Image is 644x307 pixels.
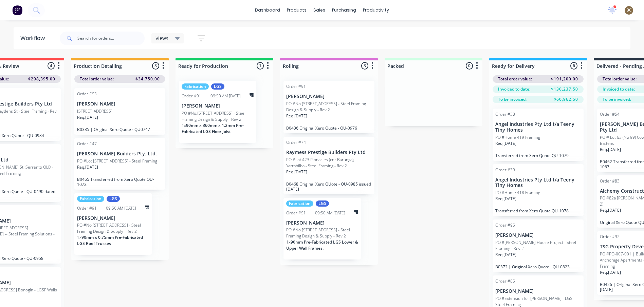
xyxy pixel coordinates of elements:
p: B0465 Transferred from Xero Quote QU-1072 [77,177,163,187]
span: Invoiced to date: [498,86,530,92]
p: Req. [DATE] [600,147,621,153]
p: Req. [DATE] [495,252,516,258]
div: Order #91[PERSON_NAME]PO #No.[STREET_ADDRESS] - Steel Framing Design & Supply - Rev 2Req.[DATE]B0... [283,81,374,133]
p: Angel Industries Pty Ltd t/a Teeny Tiny Homes [495,121,581,133]
p: B0372 | Original Xero Quote - QU-0823 [495,264,581,269]
p: Req. [DATE] [495,140,516,147]
p: B0468 Original Xero QUote - QU-0985 issued [DATE] [286,181,372,192]
div: LGS [211,83,224,90]
div: LGS [107,196,120,202]
div: Order #93[PERSON_NAME][STREET_ADDRESS]Req.[DATE]B0335 | Original Xero Quote - QU0747 [74,88,165,135]
span: $60,962.50 [554,96,578,102]
p: PO #No.[STREET_ADDRESS] - Steel Framing Design & Supply - Rev 2 [286,101,372,113]
div: Order #47[PERSON_NAME] Builders Pty. Ltd.PO #Lot [STREET_ADDRESS] - Steel FramingReq.[DATE]B0465 ... [74,138,165,190]
p: PO #Lot 423 Pinnacles (cnr Barunga), Yarrabilba - Steel Framing - Rev 2 [286,157,372,169]
span: $34,750.00 [135,76,160,82]
span: Total order value: [498,76,532,82]
div: FabricationLGSOrder #9109:50 AM [DATE][PERSON_NAME]PO #No.[STREET_ADDRESS] - Steel Framing Design... [179,81,256,143]
div: Order #93 [77,91,97,97]
p: Req. [DATE] [286,169,307,175]
div: Order #91 [286,83,306,90]
p: Raymess Prestige Builders Pty Ltd [286,150,372,155]
a: dashboard [252,5,283,15]
p: PO #Lot [STREET_ADDRESS] - Steel Framing [77,158,157,164]
div: FabricationLGSOrder #9109:50 AM [DATE][PERSON_NAME]PO #No.[STREET_ADDRESS] - Steel Framing Design... [283,198,361,260]
p: [PERSON_NAME] [286,220,358,226]
span: To be invoiced: [603,96,631,102]
span: 1 x [77,234,81,240]
div: Order #91 [182,93,201,99]
p: Transferred from Xero Quote QU-1078 [495,208,581,213]
div: Order #85 [495,278,515,284]
div: Order #39 [495,167,515,173]
p: [PERSON_NAME] [182,103,254,109]
div: Order #95 [495,222,515,228]
div: Order #92 [600,234,620,240]
span: 1 x [182,122,186,128]
span: 1 x [286,239,291,245]
p: PO #No.[STREET_ADDRESS] - Steel Framing Design & Supply - Rev 2 [286,227,358,239]
span: Views [155,35,168,42]
span: 90mm x 360mm x 1.2mm Pre-Fabricated LGS Floor Joist [182,122,244,134]
p: PO #No.[STREET_ADDRESS] - Steel Framing Design & Supply - Rev 2 [182,110,254,122]
div: Workflow [20,34,48,42]
span: $191,200.00 [551,76,578,82]
div: Fabrication [182,83,209,90]
div: 09:50 AM [DATE] [106,205,136,211]
div: sales [310,5,329,15]
span: 90mm x 0.75mm Pre-Fabricated LGS Roof Trusses [77,234,143,246]
span: Total order value: [603,76,637,82]
span: 90mm Pre-Fabricated LGS Lower & Upper Wall Frames. [286,239,358,251]
div: Order #83 [600,178,620,184]
div: Order #38Angel Industries Pty Ltd t/a Teeny Tiny HomesPO #Home 419 FramingReq.[DATE]Transferred f... [493,109,584,161]
div: Order #54 [600,111,620,117]
div: 09:50 AM [DATE] [315,210,345,216]
span: Invoiced to date: [603,86,635,92]
p: PO #[PERSON_NAME] House Project - Steel Framing - Rev 2 [495,239,581,252]
p: B0335 | Original Xero Quote - QU0747 [77,127,163,132]
p: [PERSON_NAME] [77,215,149,221]
span: $130,237.50 [551,86,578,92]
input: Search for orders... [77,32,145,45]
div: FabricationLGSOrder #9109:50 AM [DATE][PERSON_NAME]PO #No.[STREET_ADDRESS] - Steel Framing Design... [74,193,152,255]
p: [PERSON_NAME] [495,288,581,294]
div: purchasing [329,5,360,15]
p: [PERSON_NAME] [77,101,163,107]
span: BC [626,7,632,13]
p: Req. [DATE] [77,114,98,120]
p: Req. [DATE] [600,207,621,213]
p: PO #No.[STREET_ADDRESS] - Steel Framing Design & Supply - Rev 2 [77,222,149,234]
p: [STREET_ADDRESS] [77,108,112,114]
span: To be invoiced: [498,96,527,102]
div: LGS [316,200,329,207]
p: [PERSON_NAME] [286,94,372,99]
p: B0436 Original Xero Quote - QU-0976 [286,126,372,131]
p: Req. [DATE] [495,196,516,202]
p: Transferred from Xero Quote QU-1079 [495,153,581,158]
div: Order #91 [286,210,306,216]
p: Req. [DATE] [286,113,307,119]
p: [PERSON_NAME] [495,232,581,238]
div: Fabrication [77,196,104,202]
div: productivity [360,5,392,15]
div: Order #38 [495,111,515,117]
p: [PERSON_NAME] Builders Pty. Ltd. [77,151,163,157]
p: PO #Home 418 Framing [495,190,540,196]
div: 09:50 AM [DATE] [210,93,241,99]
div: Order #74 [286,139,306,146]
div: Order #39Angel Industries Pty Ltd t/a Teeny Tiny HomesPO #Home 418 FramingReq.[DATE]Transferred f... [493,164,584,216]
div: Order #47 [77,141,97,147]
div: Fabrication [286,200,313,207]
p: Angel Industries Pty Ltd t/a Teeny Tiny Homes [495,177,581,189]
div: Order #74Raymess Prestige Builders Pty LtdPO #Lot 423 Pinnacles (cnr Barunga), Yarrabilba - Steel... [283,137,374,194]
p: PO #Home 419 Framing [495,134,540,140]
span: Total order value: [80,76,114,82]
div: products [283,5,310,15]
span: $298,395.00 [28,76,55,82]
div: Order #95[PERSON_NAME]PO #[PERSON_NAME] House Project - Steel Framing - Rev 2Req.[DATE]B0372 | Or... [493,219,584,272]
p: Req. [DATE] [600,269,621,275]
p: Req. [DATE] [77,164,98,170]
img: Factory [12,5,22,15]
div: Order #91 [77,205,97,211]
